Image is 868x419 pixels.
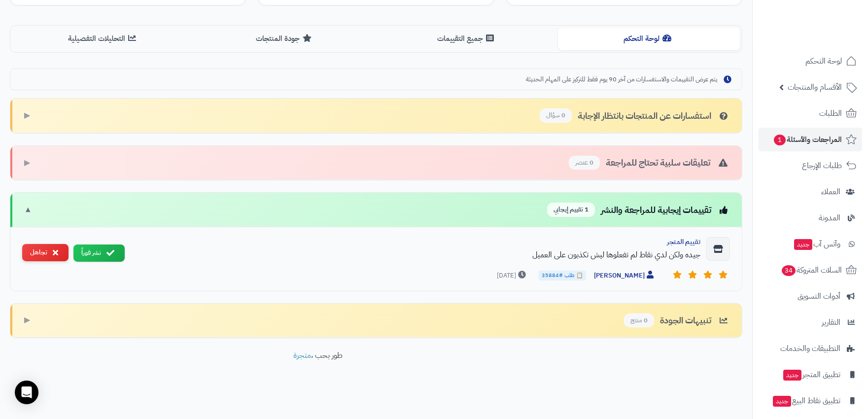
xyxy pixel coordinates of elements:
span: ▼ [24,204,32,215]
span: التقارير [822,315,840,329]
span: 0 عنصر [569,156,600,170]
span: التطبيقات والخدمات [780,342,840,355]
a: التقارير [759,311,862,334]
div: تعليقات سلبية تحتاج للمراجعة [569,156,730,170]
div: تقييمات إيجابية للمراجعة والنشر [547,203,730,217]
span: وآتس آب [793,237,840,251]
span: تطبيق المتجر [782,368,840,382]
a: السلات المتروكة34 [759,258,862,282]
a: طلبات الإرجاع [759,154,862,177]
button: جميع التقييمات [376,28,558,50]
span: تطبيق نقاط البيع [772,394,840,408]
span: ▶ [24,110,30,121]
a: وآتس آبجديد [759,232,862,256]
div: جيده ولكن لدي نقاط لم تفعلوها ليش تكذبون على العميل [133,249,700,261]
span: الأقسام والمنتجات [788,80,842,94]
a: لوحة التحكم [759,49,862,73]
button: تجاهل [22,244,69,261]
button: جودة المنتجات [194,28,376,50]
span: 📋 طلب #35884 [539,271,586,280]
span: لوحة التحكم [805,54,842,68]
span: جديد [773,396,791,407]
a: المراجعات والأسئلة1 [759,128,862,151]
a: أدوات التسويق [759,284,862,308]
a: تطبيق نقاط البيعجديد [759,389,862,413]
a: العملاء [759,180,862,204]
span: السلات المتروكة [781,263,842,277]
span: العملاء [821,185,840,199]
span: [PERSON_NAME] [594,271,656,281]
a: التطبيقات والخدمات [759,337,862,360]
span: جديد [783,370,801,381]
span: الطلبات [819,106,842,120]
span: جديد [794,239,812,250]
button: التحليلات التفصيلية [12,28,194,50]
span: 0 منتج [624,314,654,328]
span: 1 [774,135,786,145]
span: ▶ [24,314,30,326]
div: تنبيهات الجودة [624,314,730,328]
a: الطلبات [759,102,862,125]
div: استفسارات عن المنتجات بانتظار الإجابة [540,108,730,123]
button: لوحة التحكم [558,28,740,50]
span: المراجعات والأسئلة [773,133,842,146]
span: [DATE] [497,271,528,280]
div: تقييم المتجر [133,237,700,247]
span: أدوات التسويق [798,289,840,303]
a: المدونة [759,206,862,230]
span: ▶ [24,157,30,169]
div: Open Intercom Messenger [15,381,38,404]
button: نشر فوراً [73,244,125,262]
span: المدونة [819,211,840,225]
span: يتم عرض التقييمات والاستفسارات من آخر 90 يوم فقط للتركيز على المهام الحديثة [526,75,717,84]
span: 0 سؤال [540,108,572,123]
a: تطبيق المتجرجديد [759,363,862,386]
span: طلبات الإرجاع [802,159,842,173]
span: 34 [782,265,796,276]
span: 1 تقييم إيجابي [547,203,595,217]
a: متجرة [294,349,312,361]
